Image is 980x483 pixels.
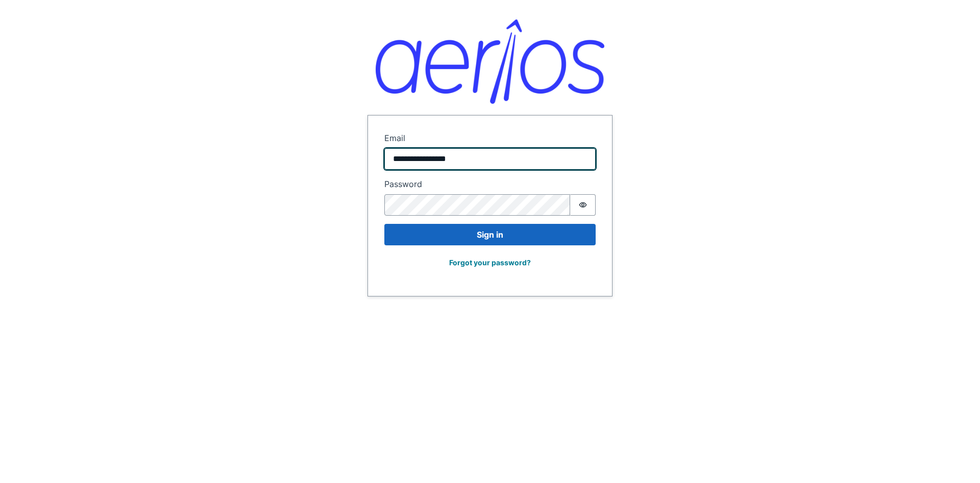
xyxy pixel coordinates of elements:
label: Email [384,132,596,144]
button: Show password [570,194,596,216]
img: Aerios logo [376,19,604,104]
button: Forgot your password? [443,254,537,271]
label: Password [384,178,596,190]
button: Sign in [384,224,596,245]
